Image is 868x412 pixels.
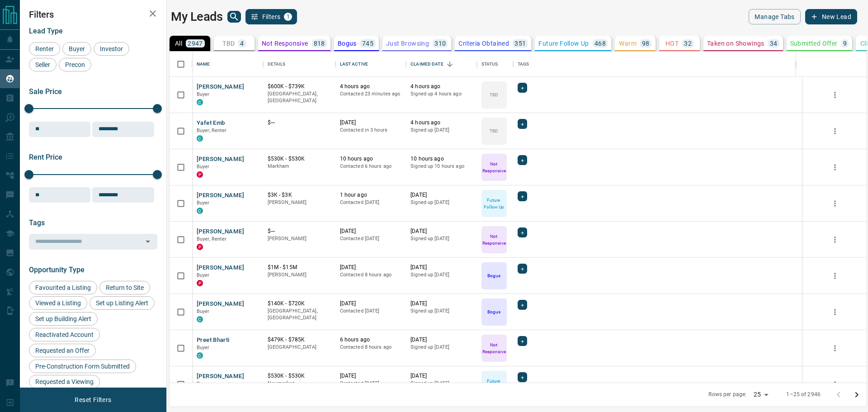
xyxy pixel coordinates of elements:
div: Tags [513,52,796,77]
p: 10 hours ago [410,155,472,163]
p: $530K - $530K [268,155,331,163]
div: + [518,119,527,129]
p: [DATE] [340,372,402,380]
p: $530K - $530K [268,372,331,380]
p: Not Responsive [482,341,506,355]
span: + [521,264,524,273]
button: Sort [443,58,456,71]
p: [DATE] [340,119,402,127]
p: 4 hours ago [340,83,402,90]
p: 1 hour ago [340,191,402,199]
div: + [518,372,527,382]
div: + [518,264,527,274]
span: Tags [29,218,45,227]
p: Contacted [DATE] [340,380,402,387]
p: Contacted 8 hours ago [340,344,402,351]
span: Buyer [197,345,210,350]
span: Precon [62,61,88,68]
div: + [518,191,527,201]
div: Pre-Construction Form Submitted [29,360,136,373]
p: 2947 [188,40,203,47]
p: [DATE] [410,264,472,271]
p: [GEOGRAPHIC_DATA] [268,344,331,351]
p: 34 [770,40,778,47]
p: 1–25 of 2946 [786,391,821,398]
p: Just Browsing [386,40,429,47]
div: property.ca [197,244,203,250]
p: Warm [619,40,637,47]
span: Lead Type [29,27,63,35]
div: Name [192,52,263,77]
p: Bogus [338,40,357,47]
div: condos.ca [197,99,203,105]
p: 98 [642,40,650,47]
div: Status [477,52,513,77]
span: Reactivated Account [32,331,97,338]
div: + [518,300,527,310]
h1: My Leads [171,9,223,24]
p: Signed up [DATE] [410,380,472,387]
p: Contacted 23 minutes ago [340,90,402,98]
p: Not Responsive [482,161,506,174]
div: Claimed Date [406,52,477,77]
span: Requested a Viewing [32,378,97,385]
div: condos.ca [197,316,203,322]
button: [PERSON_NAME] [197,191,244,200]
button: more [828,269,842,283]
p: TBD [490,128,498,134]
p: $140K - $720K [268,300,331,308]
span: Buyer [197,200,210,206]
div: + [518,155,527,165]
div: Set up Building Alert [29,312,98,326]
span: Favourited a Listing [32,284,94,291]
p: Newmarket [268,380,331,387]
p: Signed up [DATE] [410,235,472,242]
button: more [828,305,842,319]
div: + [518,227,527,237]
p: [DATE] [340,300,402,308]
div: Return to Site [99,281,150,294]
span: Buyer [197,164,210,170]
p: $--- [268,119,331,127]
span: Opportunity Type [29,265,85,274]
p: Bogus [487,308,500,315]
button: search button [227,11,241,23]
p: 745 [362,40,373,47]
span: Buyer [197,272,210,278]
div: Requested a Viewing [29,375,100,388]
span: Set up Listing Alert [93,299,151,307]
div: condos.ca [197,135,203,142]
span: Renter [32,45,57,52]
p: Contacted 6 hours ago [340,163,402,170]
p: 351 [514,40,526,47]
p: Future Follow Up [538,40,589,47]
div: Last Active [335,52,406,77]
div: Seller [29,58,57,71]
p: Not Responsive [482,233,506,246]
span: Buyer, Renter [197,236,227,242]
p: Signed up [DATE] [410,271,472,279]
p: 32 [684,40,692,47]
button: [PERSON_NAME] [197,264,244,272]
p: Signed up 4 hours ago [410,90,472,98]
p: 4 hours ago [410,119,472,127]
button: Preet Bharti [197,336,230,345]
p: Future Follow Up [482,197,506,210]
button: more [828,233,842,246]
p: [PERSON_NAME] [268,199,331,206]
button: [PERSON_NAME] [197,83,244,91]
div: Buyer [62,42,91,56]
div: 25 [750,388,772,401]
p: Not Responsive [262,40,308,47]
p: [DATE] [410,227,472,235]
p: Future Follow Up [482,378,506,391]
div: Investor [94,42,129,56]
p: Contacted [DATE] [340,308,402,315]
p: [DATE] [410,336,472,344]
button: Open [142,235,154,248]
span: Rent Price [29,153,62,161]
p: $--- [268,227,331,235]
button: Manage Tabs [749,9,800,24]
span: Set up Building Alert [32,315,94,322]
span: Buyer [197,308,210,314]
